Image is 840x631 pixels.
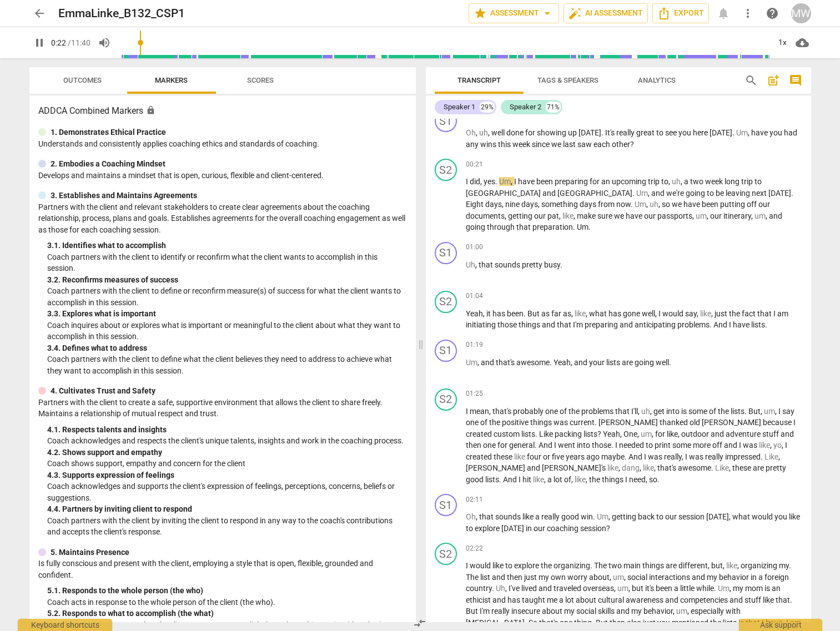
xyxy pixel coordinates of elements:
span: we [551,140,563,149]
span: get [653,407,666,416]
span: Assessment is enabled for this document. The competency model is locked and follows the assessmen... [146,105,155,115]
button: Add summary [764,72,782,89]
span: have [518,177,536,186]
button: Show/Hide comments [787,72,804,89]
span: volume_up [98,36,111,49]
span: , [489,407,492,416]
span: cloud_download [796,36,809,49]
span: some [688,407,709,416]
span: make [577,211,597,220]
p: Coach partners with the client to define or reconfirm measure(s) of success for what the client w... [47,285,407,308]
div: Speaker 1 [444,102,475,113]
span: . [732,128,736,137]
span: and [620,320,635,329]
span: for [590,177,601,186]
span: is [681,407,688,416]
span: 01:00 [466,243,483,252]
span: gone [623,309,642,318]
span: post_add [767,74,780,87]
span: going [466,223,487,231]
span: well [656,358,669,367]
p: 1. Demonstrates Ethical Practice [51,127,166,138]
span: a [684,177,690,186]
span: well [642,309,655,318]
button: Export [652,3,709,23]
span: , [480,177,484,186]
span: have [683,200,702,209]
span: lists [731,407,745,416]
span: I [466,177,470,186]
span: an [601,177,612,186]
span: lists [751,320,765,329]
span: since [532,140,551,149]
span: and [481,358,496,367]
span: see [665,128,678,137]
p: Coach partners with the client to identify or reconfirm what the client wants to accomplish in th... [47,251,407,274]
h3: ADDCA Combined Markers [38,104,407,118]
span: . [632,189,636,198]
span: and [574,358,589,367]
span: . [745,407,748,416]
span: long [725,177,741,186]
span: , [502,200,505,209]
span: you [769,128,784,137]
span: days [485,200,502,209]
button: AI Assessment [564,3,648,23]
span: from [598,200,616,209]
span: search [745,74,758,87]
span: 01:19 [466,340,483,350]
span: of [709,407,718,416]
span: preparing [555,177,590,186]
span: what [589,309,608,318]
span: and [542,189,557,198]
span: that [557,320,573,329]
span: as [563,309,571,318]
span: the [489,418,502,427]
span: upcoming [612,177,648,186]
span: and [542,320,557,329]
span: things [519,320,542,329]
span: week [705,177,725,186]
span: 01:04 [466,291,483,301]
p: Understands and consistently applies coaching ethics and standards of coaching. [38,138,407,150]
span: the [718,407,731,416]
span: comment [789,74,802,87]
div: MW [791,3,811,23]
span: that's [496,358,516,367]
span: off [747,200,758,209]
span: , [538,200,541,209]
span: auto_fix_high [569,7,582,20]
span: problems [677,320,710,329]
div: 3. 3. Explores what is important [47,308,407,320]
span: awesome [516,358,550,367]
span: we [672,200,683,209]
span: Filler word [700,309,711,318]
span: I'm [573,320,585,329]
span: we [614,211,626,220]
span: problems [581,407,615,416]
span: I [778,407,782,416]
span: , [559,211,562,220]
span: far [551,309,563,318]
span: it [486,309,492,318]
span: Outcomes [63,76,102,84]
div: Change speaker [435,159,457,181]
span: , [476,128,479,137]
span: now [616,200,631,209]
span: 01:25 [466,389,483,398]
p: Develops and maintains a mindset that is open, curious, flexible and client-centered. [38,170,407,181]
span: Markers [155,76,188,84]
span: the [729,309,742,318]
span: , [477,358,481,367]
span: our [644,211,657,220]
span: those [497,320,519,329]
span: wins [480,140,498,149]
div: 3. 4. Defines what to address [47,342,407,354]
span: to [755,177,762,186]
span: , [655,309,658,318]
button: Search [742,72,760,89]
span: any [466,140,480,149]
span: saw [577,140,593,149]
span: . [631,200,635,209]
span: , [761,407,764,416]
